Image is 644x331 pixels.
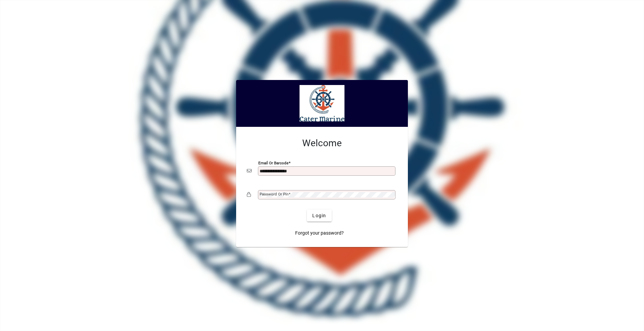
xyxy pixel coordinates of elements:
span: Forgot your password? [295,230,344,237]
mat-label: Email or Barcode [258,161,288,165]
a: Forgot your password? [292,227,346,239]
span: Login [312,212,326,219]
mat-label: Password or Pin [260,192,288,196]
button: Login [307,210,331,222]
h2: Welcome [247,138,397,149]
